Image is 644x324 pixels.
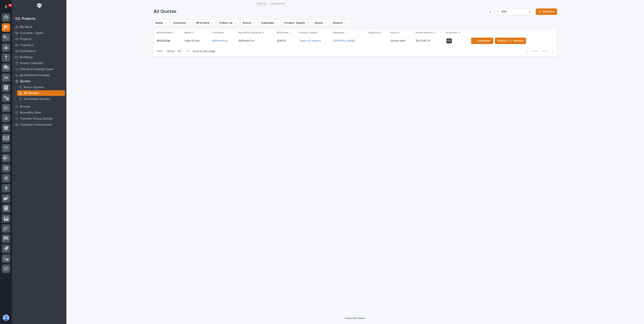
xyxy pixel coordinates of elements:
[260,20,281,26] button: Salesman
[218,20,239,26] button: Follow Up
[471,38,493,44] button: 🧍 Salesman
[390,39,413,43] p: Quote Sent
[241,20,258,26] button: Status
[282,20,312,26] button: Product Type(s)
[12,30,66,36] a: Customer Types
[213,39,228,43] a: BiltSmart Inc
[20,68,54,71] p: Fab and Coatings Items
[333,31,345,35] p: Salesman
[20,74,50,77] p: Automated Drawings
[2,314,10,322] button: users-avatar
[495,38,526,44] button: Status→ ⏳ Inactive
[12,78,66,84] a: Quotes
[24,97,50,101] p: Unclaimed Quotes
[345,317,365,319] a: Powered By Stacker
[416,38,431,43] p: $ 10,945.00
[300,39,321,43] a: Stairs & Ladders
[12,54,66,60] a: Buildings
[15,84,66,90] a: Active Quotes
[5,5,10,11] div: Notifications25
[15,96,66,102] a: Unclaimed Quotes
[15,90,66,96] a: All Quotes
[194,20,216,26] button: RFQ Date
[12,36,66,42] a: Projects
[20,43,34,47] p: Travelers
[24,86,44,89] p: Active Quotes
[171,20,193,26] button: Customer
[20,105,30,109] p: Brands
[9,4,11,7] p: 25
[12,72,66,78] a: Automated Drawings
[495,8,533,15] input: Search
[154,9,486,14] h1: All Quotes
[277,39,296,43] p: [DATE]
[239,38,256,43] p: BiltSmart Inc.
[299,31,318,35] p: Product Type(s)
[271,1,285,5] p: All Quotes
[12,122,66,128] a: Customer Interactions
[530,49,538,53] span: Back
[36,2,43,9] img: Workspace Logo
[415,31,433,35] p: Quote Amount
[446,31,458,35] p: In Person?
[12,60,66,66] a: Onsite Calendar
[154,46,165,56] p: 1 of 1
[368,31,379,35] p: Follow Up
[12,104,66,110] a: Brands
[20,80,31,83] p: Quotes
[20,49,35,53] p: Customers
[20,31,43,35] p: Customer Types
[536,8,557,15] a: Add New
[2,2,10,11] button: Notifications
[313,20,329,26] button: Brand
[212,31,224,35] p: Customer
[20,37,32,41] p: Projects
[474,38,491,43] span: 🧍 Salesman
[20,25,32,29] p: My Work
[368,39,387,43] p: -
[331,20,349,26] button: Division
[20,111,41,115] p: Assembly View
[542,49,550,53] span: Next
[277,31,288,35] p: RFQ Date
[157,31,172,35] p: RFQ Number
[157,38,171,43] p: RFQ12236
[523,49,540,53] button: Back
[20,62,43,65] p: Onsite Calendar
[238,31,262,35] p: Auto RFQ Customer
[20,55,33,59] p: Buildings
[12,48,66,54] a: Customers
[154,36,557,45] tr: RFQ12236RFQ12236 High Pt UnivBiltSmart Inc BiltSmart Inc.BiltSmart Inc. [DATE]Stairs & Ladders [P...
[20,123,52,127] p: Customer Interactions
[20,117,53,121] p: Traveler Status Details
[12,110,66,116] a: Assembly View
[390,31,398,35] p: Status
[193,50,215,53] p: records per page
[154,20,170,26] button: Name
[12,66,66,72] a: Fab and Coatings Items
[12,24,66,30] a: My Work
[12,42,66,48] a: Travelers
[185,39,209,43] p: High Pt Univ
[24,91,39,95] p: All Quotes
[257,1,267,5] a: Quotes
[333,39,355,43] a: [PERSON_NAME]
[540,49,557,53] button: Next
[543,10,554,13] span: Add New
[167,50,174,53] p: Show
[15,17,35,21] div: 02. Projects
[12,116,66,122] a: Traveler Status Details
[446,38,452,43] div: No
[497,38,523,43] span: Status→ ⏳ Inactive
[184,31,191,35] p: Name
[176,49,186,53] div: 30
